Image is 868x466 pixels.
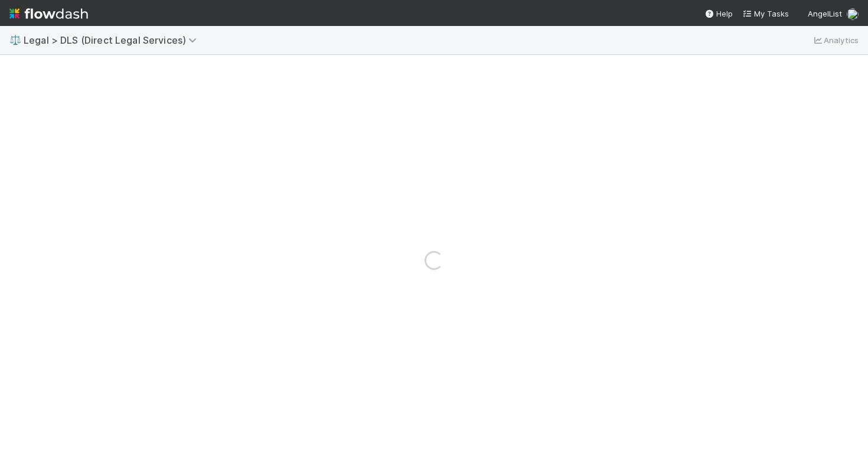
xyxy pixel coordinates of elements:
a: Analytics [812,33,859,47]
img: logo-inverted-e16ddd16eac7371096b0.svg [9,4,88,24]
span: ⚖️ [9,35,21,45]
span: AngelList [808,9,842,18]
img: avatar_6811aa62-070e-4b0a-ab85-15874fb457a1.png [847,8,859,20]
span: My Tasks [742,9,789,18]
div: Help [704,8,733,19]
span: Legal > DLS (Direct Legal Services) [24,34,203,46]
a: My Tasks [742,8,789,19]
